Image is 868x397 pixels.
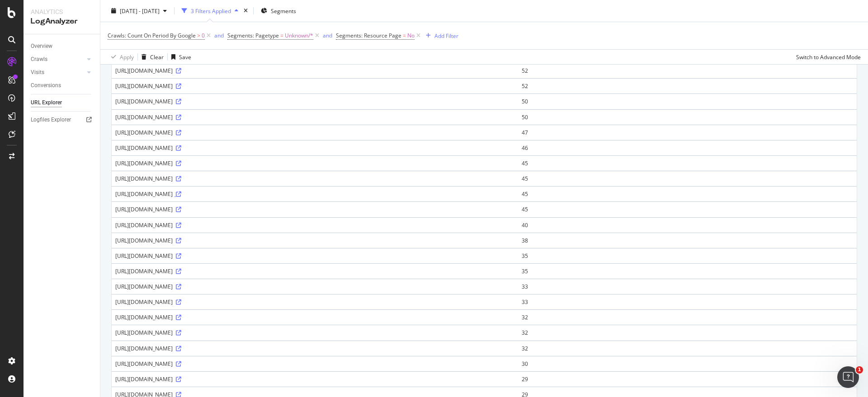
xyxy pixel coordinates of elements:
[197,32,200,39] span: >
[31,55,47,64] div: Crawls
[518,279,857,294] td: 33
[115,283,514,290] div: [URL][DOMAIN_NAME]
[150,53,164,61] div: Clear
[518,63,857,78] td: 52
[323,31,332,40] button: and
[115,175,514,182] div: [URL][DOMAIN_NAME]
[115,190,514,198] div: [URL][DOMAIN_NAME]
[115,345,514,352] div: [URL][DOMAIN_NAME]
[214,31,224,40] button: and
[518,201,857,217] td: 45
[856,366,863,374] span: 1
[518,248,857,263] td: 35
[178,4,242,18] button: 3 Filters Applied
[31,7,93,16] div: Analytics
[434,32,458,39] div: Add Filter
[31,16,93,27] div: LogAnalyzer
[280,32,283,39] span: =
[115,206,514,213] div: [URL][DOMAIN_NAME]
[115,298,514,306] div: [URL][DOMAIN_NAME]
[115,144,514,152] div: [URL][DOMAIN_NAME]
[285,29,313,42] span: Unknown/*
[202,29,205,42] span: 0
[31,115,71,125] div: Logfiles Explorer
[336,32,401,39] span: Segments: Resource Page
[115,267,514,275] div: [URL][DOMAIN_NAME]
[793,50,861,64] button: Switch to Advanced Mode
[518,109,857,125] td: 50
[115,360,514,368] div: [URL][DOMAIN_NAME]
[168,50,191,64] button: Save
[108,4,170,18] button: [DATE] - [DATE]
[31,98,62,107] div: URL Explorer
[115,252,514,260] div: [URL][DOMAIN_NAME]
[518,263,857,279] td: 35
[31,115,94,125] a: Logfiles Explorer
[31,68,44,77] div: Visits
[518,309,857,325] td: 32
[837,366,859,388] iframe: Intercom live chat
[518,233,857,248] td: 38
[115,329,514,336] div: [URL][DOMAIN_NAME]
[518,186,857,201] td: 45
[257,4,300,18] button: Segments
[115,113,514,121] div: [URL][DOMAIN_NAME]
[108,50,134,64] button: Apply
[31,98,94,107] a: URL Explorer
[31,81,94,90] a: Conversions
[227,32,279,39] span: Segments: Pagetype
[518,140,857,155] td: 46
[422,30,458,41] button: Add Filter
[115,159,514,167] div: [URL][DOMAIN_NAME]
[31,55,85,64] a: Crawls
[115,67,514,75] div: [URL][DOMAIN_NAME]
[796,53,861,61] div: Switch to Advanced Mode
[518,171,857,186] td: 45
[518,356,857,371] td: 30
[518,341,857,356] td: 32
[518,78,857,93] td: 52
[518,371,857,387] td: 29
[138,50,164,64] button: Clear
[31,42,94,51] a: Overview
[115,375,514,383] div: [URL][DOMAIN_NAME]
[179,53,191,61] div: Save
[120,53,134,61] div: Apply
[518,217,857,233] td: 40
[115,221,514,229] div: [URL][DOMAIN_NAME]
[407,29,415,42] span: No
[518,125,857,140] td: 47
[403,32,406,39] span: =
[115,82,514,90] div: [URL][DOMAIN_NAME]
[518,155,857,171] td: 45
[518,294,857,309] td: 33
[115,129,514,136] div: [URL][DOMAIN_NAME]
[31,81,61,90] div: Conversions
[191,7,231,14] div: 3 Filters Applied
[518,93,857,109] td: 50
[518,325,857,340] td: 32
[115,313,514,321] div: [URL][DOMAIN_NAME]
[242,6,250,15] div: times
[31,42,52,51] div: Overview
[271,7,296,14] span: Segments
[115,237,514,244] div: [URL][DOMAIN_NAME]
[115,98,514,105] div: [URL][DOMAIN_NAME]
[108,32,196,39] span: Crawls: Count On Period By Google
[31,68,85,77] a: Visits
[120,7,160,14] span: [DATE] - [DATE]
